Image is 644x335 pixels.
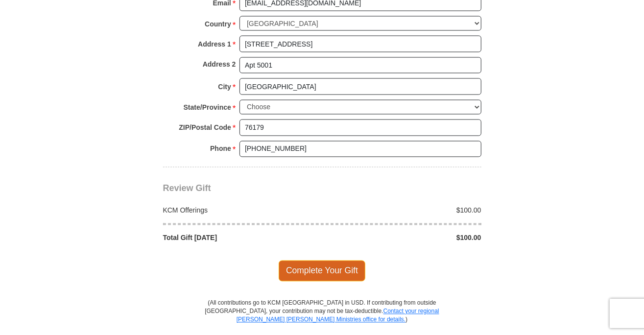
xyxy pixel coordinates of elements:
[203,57,236,71] strong: Address 2
[158,206,322,215] div: KCM Offerings
[210,142,231,156] strong: Phone
[279,261,365,281] span: Complete Your Gift
[163,184,211,193] span: Review Gift
[218,80,231,94] strong: City
[237,308,439,323] a: Contact your regional [PERSON_NAME] [PERSON_NAME] Ministries office for details.
[322,233,487,243] div: $100.00
[184,101,231,115] strong: State/Province
[198,37,231,51] strong: Address 1
[205,17,231,31] strong: Country
[179,121,231,135] strong: ZIP/Postal Code
[322,206,487,215] div: $100.00
[158,233,322,243] div: Total Gift [DATE]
